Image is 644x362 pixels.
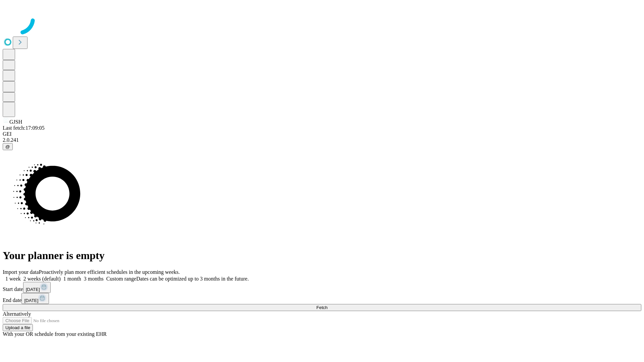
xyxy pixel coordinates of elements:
[23,282,51,293] button: [DATE]
[3,282,641,293] div: Start date
[3,331,107,337] span: With your OR schedule from your existing EHR
[84,276,104,282] span: 3 months
[3,324,33,331] button: Upload a file
[5,276,21,282] span: 1 week
[3,293,641,304] div: End date
[21,293,49,304] button: [DATE]
[3,143,13,150] button: @
[3,304,641,311] button: Fetch
[9,119,22,125] span: GJSH
[23,276,61,282] span: 2 weeks (default)
[316,305,327,310] span: Fetch
[136,276,249,282] span: Dates can be optimized up to 3 months in the future.
[24,298,38,303] span: [DATE]
[3,311,31,317] span: Alternatively
[5,144,10,149] span: @
[3,125,45,131] span: Last fetch: 17:09:05
[106,276,136,282] span: Custom range
[3,131,641,137] div: GEI
[3,137,641,143] div: 2.0.241
[3,269,39,275] span: Import your data
[63,276,81,282] span: 1 month
[39,269,180,275] span: Proactively plan more efficient schedules in the upcoming weeks.
[26,287,40,292] span: [DATE]
[3,249,641,262] h1: Your planner is empty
